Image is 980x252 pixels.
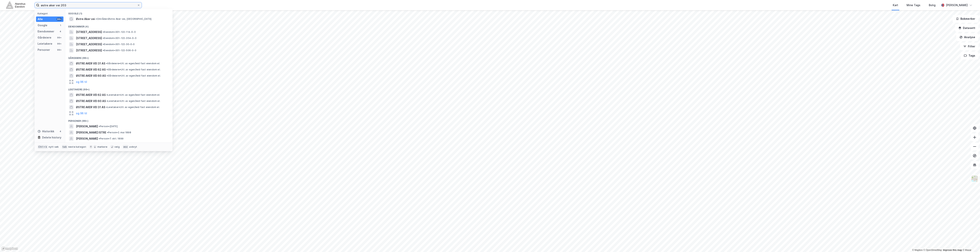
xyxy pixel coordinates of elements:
[103,37,104,40] span: •
[107,100,160,103] span: Leietaker • Utl. av egen/leid fast eiendom el.
[107,74,161,77] span: Gårdeiere • Utl. av egen/leid fast eiendom el.
[76,124,98,129] span: [PERSON_NAME]
[961,234,980,252] div: Kontrollprogram for chat
[960,43,978,50] button: Filter
[114,145,120,148] div: velg
[76,130,106,135] span: [PERSON_NAME] ISTRE
[65,22,173,29] div: Eiendommer (4)
[76,67,106,72] span: ØSTRE AKER VEI 62 AS
[57,36,62,39] div: 99+
[99,137,123,140] span: Person • 7. okt. 1899
[97,145,107,148] div: markere
[59,24,62,27] div: 1
[76,93,106,97] span: ØSTRE AKER VEI 62 AS
[76,48,102,53] span: [STREET_ADDRESS]
[65,9,173,16] div: Google (1)
[76,111,87,116] button: og 96 til
[107,100,108,102] span: •
[39,2,137,8] input: Søk på adresse, matrikkel, gårdeiere, leietakere eller personer
[76,136,98,141] span: [PERSON_NAME]
[103,49,104,52] span: •
[106,106,107,109] span: •
[929,3,936,7] div: Bolig
[76,30,102,34] span: [STREET_ADDRESS]
[961,52,978,59] button: Tags
[107,131,131,134] span: Person • 2. mai 1898
[923,249,942,251] a: OpenStreetMap
[106,93,108,96] span: •
[893,3,898,7] div: Kart
[953,15,978,23] button: Bokmerker
[76,17,95,21] span: Østre Aker vei
[59,130,62,133] div: 4
[38,129,54,134] div: Historikk
[96,17,151,21] span: Område • Østre Aker vei, [GEOGRAPHIC_DATA]
[103,30,136,34] span: Eiendom • 301-122-114-0-0
[971,175,978,182] img: Z
[129,145,137,148] div: avbryt
[6,2,25,8] img: akershus-eiendom-logo.9091f326c980b4bce74ccdd9f866810c.svg
[76,105,105,110] span: ØSTRE AKER VEI 31 AS
[103,49,136,52] span: Eiendom • 301-122-506-0-0
[38,12,63,15] div: Kategori
[123,145,129,149] div: esc
[107,131,108,134] span: •
[62,145,67,149] div: tab
[99,125,118,128] span: Person • [DATE]
[76,61,105,66] span: ØSTRE AKER VEI 31 AS
[106,62,107,65] span: •
[1,246,18,251] a: Mapbox homepage
[68,145,86,148] div: neste kategori
[103,43,104,46] span: •
[42,135,61,140] div: Delete history
[65,116,173,123] div: Personer (99+)
[59,30,62,33] div: 4
[103,30,104,33] span: •
[76,99,106,103] span: ØSTRE AKER VEI 60 AS
[57,42,62,45] div: 99+
[961,234,980,252] iframe: Chat Widget
[946,3,968,7] div: [PERSON_NAME]
[38,145,48,149] div: Ctrl + k
[107,74,108,77] span: •
[99,125,100,128] span: •
[38,41,52,46] div: Leietakere
[956,33,978,41] button: Analyse
[38,35,51,40] div: Gårdeiere
[96,17,97,20] span: •
[955,24,978,32] button: Datasett
[99,137,100,140] span: •
[907,3,920,7] div: Mine Tags
[76,80,87,84] button: og 96 til
[65,54,173,60] div: Gårdeiere (99+)
[38,23,47,28] div: Google
[38,29,54,34] div: Eiendommer
[943,249,962,251] a: Improve this map
[106,93,160,96] span: Leietaker • Utl. av egen/leid fast eiendom el.
[912,249,923,251] a: Mapbox
[38,48,50,52] div: Personer
[49,145,59,148] div: nytt søk
[106,68,108,71] span: •
[106,62,160,65] span: Gårdeiere • Utl. av egen/leid fast eiendom el.
[65,85,173,92] div: Leietakere (99+)
[76,42,102,47] span: [STREET_ADDRESS]
[57,18,62,21] div: 99+
[103,43,135,46] span: Eiendom • 301-122-30-0-0
[103,37,136,40] span: Eiendom • 301-122-354-0-0
[57,48,62,51] div: 99+
[76,73,106,78] span: ØSTRE AKER VEI 60 AS
[106,68,160,71] span: Gårdeiere • Utl. av egen/leid fast eiendom el.
[76,36,102,40] span: [STREET_ADDRESS]
[38,17,43,21] div: Alle
[106,106,160,109] span: Leietaker • Utl. av egen/leid fast eiendom el.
